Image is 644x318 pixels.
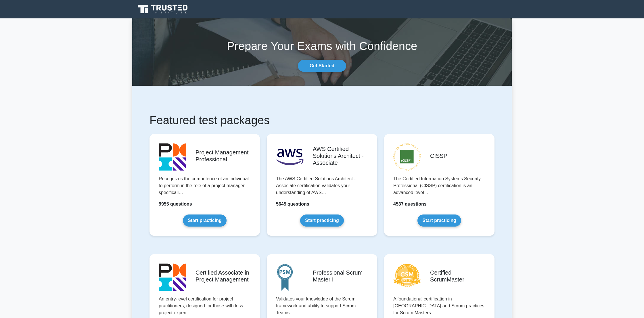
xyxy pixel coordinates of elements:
h1: Featured test packages [149,113,494,127]
a: Start practicing [417,214,461,227]
a: Start practicing [300,214,344,227]
h1: Prepare Your Exams with Confidence [132,39,512,53]
a: Get Started [298,60,346,72]
a: Start practicing [183,214,226,227]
